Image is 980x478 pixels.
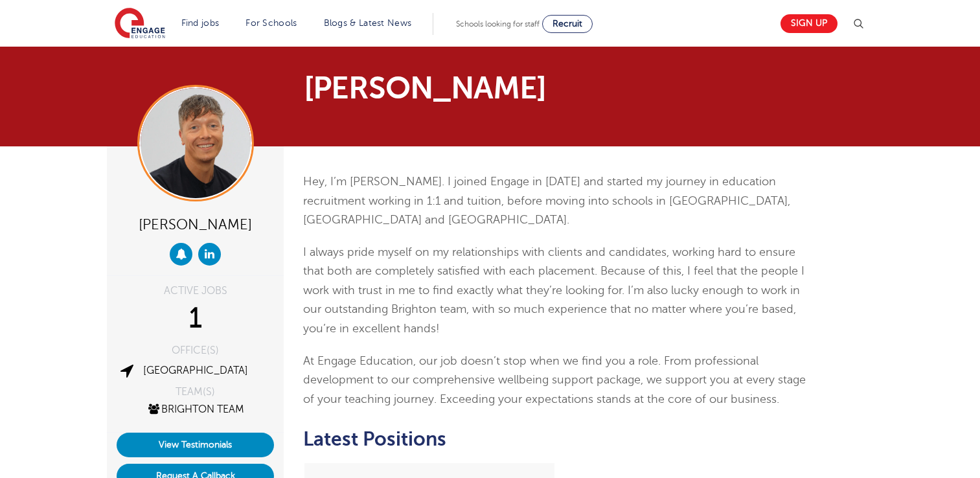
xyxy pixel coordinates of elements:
[143,365,248,376] a: [GEOGRAPHIC_DATA]
[146,404,244,415] a: Brighton Team
[181,18,220,28] a: Find jobs
[117,345,274,356] div: OFFICE(S)
[456,19,540,28] span: Schools looking for staff
[117,302,274,335] div: 1
[117,433,274,457] a: View Testimonials
[304,73,611,104] h1: [PERSON_NAME]
[781,14,838,33] a: Sign up
[303,354,806,405] span: At Engage Education, our job doesn’t stop when we find you a role. From professional development ...
[553,19,582,28] span: Recruit
[245,18,297,28] a: For Schools
[303,175,790,226] span: Hey, I’m [PERSON_NAME]. I joined Engage in [DATE] and started my journey in education recruitment...
[303,428,808,450] h2: Latest Positions
[117,211,274,236] div: [PERSON_NAME]
[117,286,274,296] div: ACTIVE JOBS
[303,245,804,335] span: I always pride myself on my relationships with clients and candidates, working hard to ensure tha...
[542,15,593,33] a: Recruit
[117,387,274,397] div: TEAM(S)
[324,18,412,28] a: Blogs & Latest News
[115,8,165,40] img: Engage Education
